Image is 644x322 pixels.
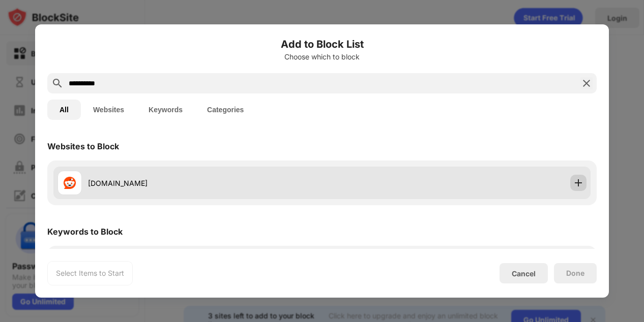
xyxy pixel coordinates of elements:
[88,178,322,188] div: [DOMAIN_NAME]
[47,37,597,52] h6: Add to Block List
[580,77,593,89] img: search-close
[64,177,76,189] img: favicons
[566,269,584,277] div: Done
[136,100,195,120] button: Keywords
[47,227,123,237] div: Keywords to Block
[512,269,536,278] div: Cancel
[47,53,597,61] div: Choose which to block
[47,141,119,151] div: Websites to Block
[56,268,124,278] div: Select Items to Start
[81,100,136,120] button: Websites
[195,100,256,120] button: Categories
[47,100,81,120] button: All
[51,77,64,89] img: search.svg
